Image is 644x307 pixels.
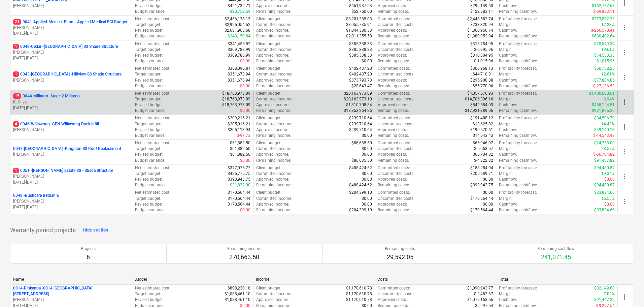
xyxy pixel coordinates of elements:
[83,226,108,234] div: Hide section
[135,127,164,133] p: Revised budget :
[362,133,372,139] p: $0.00
[499,165,537,171] p: Profitability forecast :
[620,24,629,32] span: more_vert
[256,96,292,102] p: Committed income :
[591,28,615,33] p: $-256,570.41
[13,93,129,111] div: 150044-Millaroo -Stage 2 MillarooK. Olive[DATE]-[DATE]
[240,158,250,163] p: $0.00
[135,158,165,163] p: Budget variance :
[378,91,410,96] p: Committed costs :
[351,140,372,146] p: $86,635.50
[378,47,414,53] p: Uncommitted costs :
[256,53,289,58] p: Approved income :
[256,133,291,139] p: Remaining income :
[593,83,615,89] p: $-27,126.59
[473,71,493,77] p: $44,710.81
[594,66,615,71] p: $50,758.26
[601,171,615,177] p: 19.34%
[349,47,372,53] p: $385,338.33
[135,3,164,9] p: Revised budget :
[13,204,129,210] p: [DATE] - [DATE]
[467,33,493,39] p: $1,380,952.94
[228,127,250,133] p: $205,113.94
[13,71,129,83] div: 10043-[GEOGRAPHIC_DATA] -Hillview SS Shade Structure[PERSON_NAME]
[474,146,493,152] p: $-5,063.57
[13,285,129,297] p: 0014-Pinkenba - 0014 [GEOGRAPHIC_DATA] [STREET_ADDRESS]
[378,177,407,182] p: Approved costs :
[230,146,250,152] p: $61,882.50
[378,133,409,139] p: Remaining costs :
[256,140,281,146] p: Client budget :
[470,115,493,121] p: $191,488.12
[256,121,292,127] p: Committed income :
[499,78,517,83] p: Cashflow :
[604,177,615,182] p: $0.00
[228,3,250,9] p: $421,732.71
[473,83,493,89] p: $55,770.06
[135,121,161,127] p: Target budget :
[256,182,291,188] p: Remaining income :
[499,171,513,177] p: Margin :
[228,171,250,177] p: $425,775.75
[378,9,409,14] p: Remaining costs :
[256,66,281,71] p: Client budget :
[474,47,493,53] p: $-6,995.96
[499,33,537,39] p: Remaining cashflow :
[13,3,129,9] p: [PERSON_NAME]
[256,152,289,157] p: Approved income :
[13,31,129,36] p: [DATE] - [DATE]
[13,19,129,36] div: 210041-Applied-Medical-Fitout -Applied Medical ECI Budget[PERSON_NAME][DATE]-[DATE]
[256,28,289,33] p: Approved income :
[13,168,129,185] div: 10051 -[PERSON_NAME] Estate SS - Shade Structure[PERSON_NAME][DATE]-[DATE]
[13,198,129,204] p: [PERSON_NAME]
[499,121,513,127] p: Margin :
[256,127,289,133] p: Approved income :
[13,19,127,25] p: 0041-Applied-Medical-Fitout - Applied Medical ECI Budget
[499,102,517,108] p: Cashflow :
[499,115,537,121] p: Profitability forecast :
[351,9,372,14] p: $52,750.00
[378,140,410,146] p: Committed costs :
[135,83,165,89] p: Budget variance :
[499,3,517,9] p: Cashflow :
[230,182,250,188] p: $31,832.00
[378,58,409,64] p: Remaining costs :
[349,127,372,133] p: $239,710.64
[378,28,407,33] p: Approved costs :
[470,78,493,83] p: $295,908.88
[378,22,414,28] p: Uncommitted costs :
[344,91,372,96] p: $20,163,973.09
[256,58,291,64] p: Remaining income :
[362,171,372,177] p: $0.00
[237,133,250,139] p: $-97.73
[593,133,615,139] p: $-14,543.43
[81,225,110,236] button: Hide section
[592,16,615,22] p: $373,832.23
[346,33,372,39] p: $2,011,355.58
[470,165,493,171] p: $188,254.04
[349,115,372,121] p: $239,710.64
[474,158,493,163] p: $-4,822.32
[351,158,372,163] p: $86,635.50
[13,55,129,61] p: [DATE] - [DATE]
[230,9,250,14] p: $20,752.59
[256,146,292,152] p: Committed income :
[256,91,281,96] p: Client budget :
[228,78,250,83] p: $351,678.94
[378,115,410,121] p: Committed costs :
[256,115,281,121] p: Client budget :
[349,165,372,171] p: $488,424.62
[256,158,291,163] p: Remaining income :
[135,177,164,182] p: Revised budget :
[344,96,372,102] p: $20,163,973.10
[228,121,250,127] p: $205,016.21
[601,121,615,127] p: 14.43%
[222,102,250,108] p: $18,763,973.09
[378,171,414,177] p: Uncommitted costs :
[349,71,372,77] p: $402,437.20
[499,152,517,157] p: Cashflow :
[135,165,170,171] p: Net estimated cost :
[620,49,629,57] span: more_vert
[135,182,165,188] p: Budget variance :
[346,22,372,28] p: $3,055,735.91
